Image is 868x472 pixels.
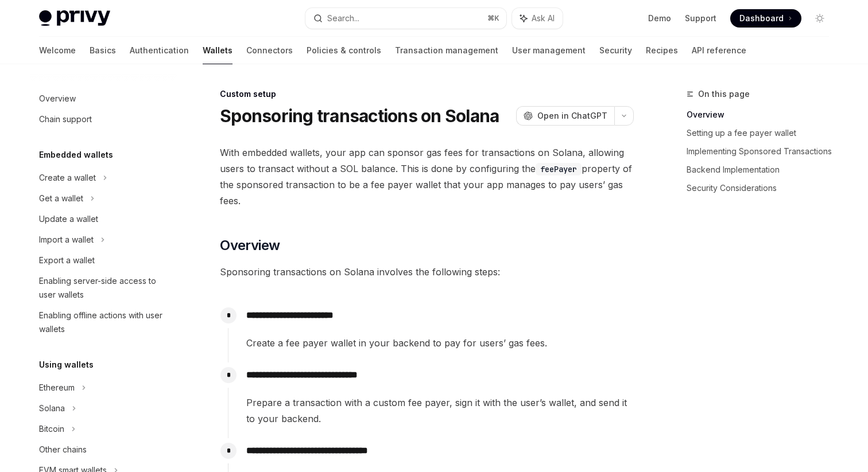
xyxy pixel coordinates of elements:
h1: Sponsoring transactions on Solana [220,106,499,126]
a: Implementing Sponsored Transactions [687,142,838,161]
div: Custom setup [220,88,634,100]
button: Open in ChatGPT [516,106,614,126]
div: Chain support [39,112,92,126]
span: With embedded wallets, your app can sponsor gas fees for transactions on Solana, allowing users t... [220,145,634,209]
span: On this page [698,87,750,101]
a: Update a wallet [30,209,177,229]
button: Ask AI [512,8,563,29]
a: Chain support [30,109,177,130]
span: Prepare a transaction with a custom fee payer, sign it with the user’s wallet, and send it to you... [246,395,633,427]
div: Export a wallet [39,253,95,267]
div: Bitcoin [39,422,64,436]
div: Search... [327,11,359,25]
h5: Embedded wallets [39,148,113,162]
a: Overview [30,88,177,109]
a: Backend Implementation [687,161,838,179]
a: Policies & controls [307,37,381,64]
div: Update a wallet [39,212,98,226]
img: light logo [39,10,110,26]
h5: Using wallets [39,358,94,372]
button: Search...⌘K [305,8,506,29]
div: Enabling offline actions with user wallets [39,309,170,336]
span: Overview [220,236,280,255]
a: Other chains [30,439,177,460]
a: Export a wallet [30,250,177,271]
a: Support [685,13,716,24]
span: Ask AI [532,13,555,24]
a: Security Considerations [687,179,838,197]
button: Toggle dark mode [811,9,829,28]
span: Create a fee payer wallet in your backend to pay for users’ gas fees. [246,335,633,351]
div: Overview [39,92,76,106]
span: ⌘ K [487,14,499,23]
div: Create a wallet [39,171,96,185]
div: Solana [39,401,65,415]
div: Enabling server-side access to user wallets [39,274,170,302]
a: Demo [648,13,671,24]
a: Dashboard [730,9,801,28]
div: Get a wallet [39,192,83,205]
a: Enabling server-side access to user wallets [30,271,177,305]
a: Setting up a fee payer wallet [687,124,838,142]
a: Welcome [39,37,76,64]
span: Sponsoring transactions on Solana involves the following steps: [220,264,634,280]
a: Wallets [203,37,232,64]
a: Connectors [246,37,293,64]
code: feePayer [536,163,582,175]
span: Dashboard [739,13,784,24]
a: Enabling offline actions with user wallets [30,305,177,340]
a: Overview [687,106,838,124]
div: Import a wallet [39,233,94,247]
a: Authentication [130,37,189,64]
a: API reference [692,37,746,64]
a: User management [512,37,586,64]
span: Open in ChatGPT [537,110,607,122]
div: Other chains [39,443,87,457]
a: Security [599,37,632,64]
a: Basics [90,37,116,64]
a: Recipes [646,37,678,64]
a: Transaction management [395,37,498,64]
div: Ethereum [39,381,75,395]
